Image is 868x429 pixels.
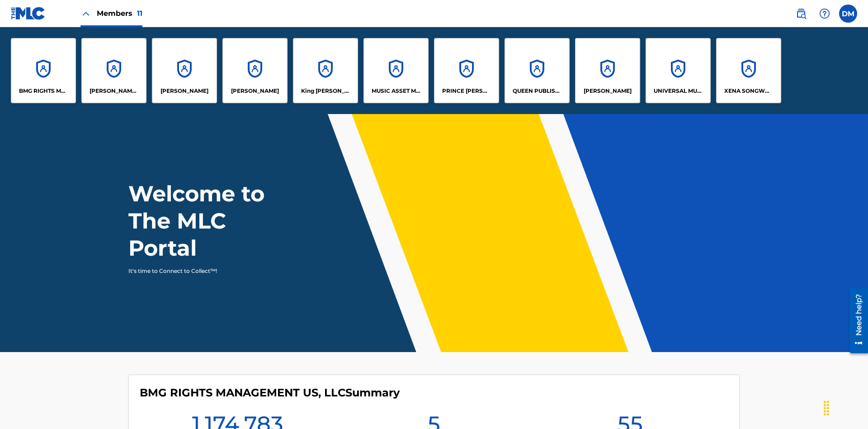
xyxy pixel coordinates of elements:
a: Accounts[PERSON_NAME] [575,38,640,103]
span: 11 [137,9,142,18]
a: AccountsBMG RIGHTS MANAGEMENT US, LLC [11,38,76,103]
div: Drag [819,395,834,422]
a: Accounts[PERSON_NAME] [152,38,217,103]
a: Accounts[PERSON_NAME] SONGWRITER [81,38,146,103]
img: help [819,8,830,19]
h1: Welcome to The MLC Portal [128,180,297,262]
p: MUSIC ASSET MANAGEMENT (MAM) [372,87,421,95]
a: AccountsKing [PERSON_NAME] [293,38,358,103]
p: CLEO SONGWRITER [90,87,139,95]
p: ELVIS COSTELLO [160,87,208,95]
p: RONALD MCTESTERSON [584,87,632,95]
iframe: Resource Center [843,284,868,358]
img: Close [80,8,91,19]
div: Help [816,5,834,23]
a: AccountsUNIVERSAL MUSIC PUB GROUP [646,38,711,103]
h4: BMG RIGHTS MANAGEMENT US, LLC [140,386,400,400]
p: XENA SONGWRITER [724,87,774,95]
p: EYAMA MCSINGER [231,87,279,95]
a: AccountsMUSIC ASSET MANAGEMENT (MAM) [363,38,429,103]
span: Members [97,8,142,19]
p: BMG RIGHTS MANAGEMENT US, LLC [19,87,68,95]
p: King McTesterson [301,87,350,95]
div: User Menu [839,5,857,23]
p: It's time to Connect to Collect™! [128,267,285,275]
p: PRINCE MCTESTERSON [442,87,491,95]
img: MLC Logo [11,7,46,20]
p: UNIVERSAL MUSIC PUB GROUP [654,87,703,95]
img: search [796,8,807,19]
p: QUEEN PUBLISHA [513,87,562,95]
iframe: Chat Widget [823,386,868,429]
a: Public Search [792,5,810,23]
a: AccountsQUEEN PUBLISHA [505,38,570,103]
a: AccountsXENA SONGWRITER [716,38,781,103]
a: AccountsPRINCE [PERSON_NAME] [434,38,499,103]
a: Accounts[PERSON_NAME] [222,38,288,103]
